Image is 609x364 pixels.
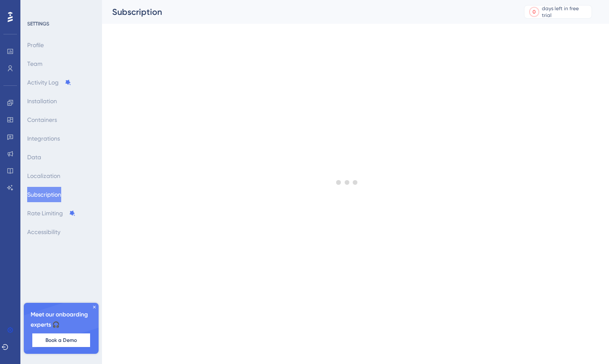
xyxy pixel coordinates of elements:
span: Meet our onboarding experts 🎧 [31,310,92,330]
button: Team [27,56,42,71]
button: Profile [27,37,44,53]
button: Accessibility [27,224,60,240]
div: SETTINGS [27,20,96,27]
button: Subscription [27,187,61,202]
button: Installation [27,93,57,109]
div: Subscription [112,6,503,18]
button: Rate Limiting [27,206,76,221]
button: Activity Log [27,75,71,90]
button: Data [27,150,41,165]
div: days left in free trial [542,5,589,19]
button: Containers [27,112,57,127]
button: Book a Demo [32,333,90,347]
span: Book a Demo [45,337,77,344]
div: 0 [533,8,536,15]
button: Integrations [27,131,60,146]
button: Localization [27,168,60,183]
